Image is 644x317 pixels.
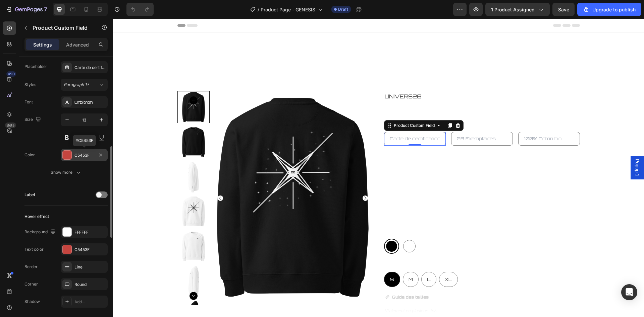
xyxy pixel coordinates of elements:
div: Open Intercom Messenger [621,284,637,300]
span: XL [332,258,339,263]
img: Dark Matter [64,107,97,139]
span: Save [558,7,569,12]
div: Show more [51,169,82,176]
div: C5453F [74,152,94,158]
span: 1 product assigned [491,6,535,13]
input: 28 Exemplaires [338,113,400,127]
div: Color [24,152,35,158]
span: Popup 1 [521,140,528,158]
div: Corner [24,281,38,287]
div: Round [74,282,106,288]
img: Dark Matter [64,281,97,313]
img: Stellar Light [64,177,97,209]
div: Hover effect [24,214,49,220]
img: Stellar Light [64,246,97,279]
div: Line [74,264,106,270]
button: Paragraph 1* [61,79,108,91]
p: Product Custom Field [33,24,90,32]
p: Settings [33,41,52,48]
button: Carousel Next Arrow [250,177,255,182]
p: Advanced [66,41,89,48]
div: Carte de certification [74,65,106,71]
div: Upgrade to publish [583,6,636,13]
legend: Couleur: Dark Matter [271,208,328,217]
span: S [277,258,281,263]
button: Carousel Back Arrow [105,177,110,182]
div: Beta [5,123,16,128]
span: / [258,6,259,13]
img: Stellar Light [64,212,97,244]
span: Product Page - GENESIS [261,6,315,13]
div: Background [24,228,57,237]
button: Save [552,3,575,16]
p: Genesis incarne l’instant où tout prend vie. Comme l’origine de l’univers, cette pièce symbolise ... [271,150,466,195]
span: L [314,258,318,263]
span: Draft [338,6,348,12]
div: Undo/Redo [126,3,154,16]
div: C5453F [74,247,106,253]
img: Stellar Light [64,142,97,174]
div: 450 [6,71,16,77]
h2: GENESIS SWEAT-SHIRT [271,89,467,108]
div: Styles [24,82,36,88]
button: Carousel Back Arrow [76,78,85,86]
p: 7 [44,5,47,13]
a: Guide des tailles [271,273,317,284]
span: M [296,258,300,263]
button: Upgrade to publish [577,3,641,16]
div: FFFFFF [74,229,106,235]
button: Carousel Next Arrow [76,273,85,281]
div: Size [24,115,42,124]
div: Label [24,192,35,198]
div: Orbitron [74,99,106,105]
div: Product Custom Field [279,104,323,110]
div: Font [24,99,33,105]
div: €210,00 [271,132,297,143]
iframe: Design area [113,19,644,317]
div: Text color [24,246,44,252]
img: Dark Matter [99,72,260,287]
button: 7 [3,3,50,16]
div: Placeholder [24,64,47,70]
div: Shadow [24,299,40,305]
legend: Taille: S [271,240,293,250]
div: Add... [74,299,106,305]
input: 100% Coton bio [405,113,467,127]
p: Guide des tailles [279,275,316,282]
h2: UNIVERS28 [271,72,467,83]
input: Carte de certification [271,113,333,127]
button: 1 product assigned [485,3,550,16]
button: Show more [24,166,108,178]
div: Border [24,264,38,270]
span: Paragraph 1* [64,82,89,88]
i: *Paiement en plusieurs fois [272,290,325,295]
